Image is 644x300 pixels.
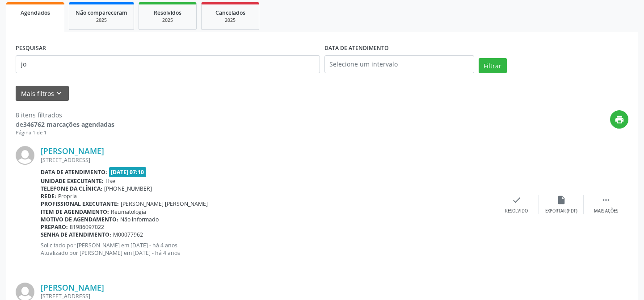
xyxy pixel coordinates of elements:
span: Hse [105,177,115,185]
input: Selecione um intervalo [324,55,474,73]
div: 2025 [145,17,190,24]
div: 2025 [76,17,127,24]
a: [PERSON_NAME] [41,283,104,292]
b: Motivo de agendamento: [41,216,118,223]
span: Reumatologia [111,208,146,216]
div: 2025 [208,17,253,24]
b: Senha de atendimento: [41,231,111,238]
label: PESQUISAR [16,42,46,55]
strong: 346762 marcações agendadas [23,120,114,129]
div: de [16,120,114,129]
div: Resolvido [505,208,528,214]
i: print [615,115,624,125]
div: 8 itens filtrados [16,110,114,120]
i: check [512,195,522,205]
span: Cancelados [215,9,245,17]
button: print [610,110,628,129]
label: DATA DE ATENDIMENTO [324,42,389,55]
b: Item de agendamento: [41,208,109,216]
div: Mais ações [594,208,618,214]
input: Nome, código do beneficiário ou CPF [16,55,320,73]
b: Profissional executante: [41,200,119,208]
b: Telefone da clínica: [41,185,102,192]
b: Data de atendimento: [41,168,107,176]
div: Página 1 de 1 [16,129,114,137]
b: Unidade executante: [41,177,104,185]
p: Solicitado por [PERSON_NAME] em [DATE] - há 4 anos Atualizado por [PERSON_NAME] em [DATE] - há 4 ... [41,242,494,257]
span: M00077962 [113,231,143,238]
img: img [16,146,34,165]
span: Não informado [120,216,159,223]
b: Preparo: [41,223,68,231]
i: keyboard_arrow_down [54,88,64,98]
div: Exportar (PDF) [545,208,577,214]
div: [STREET_ADDRESS] [41,156,494,164]
span: Própria [58,192,77,200]
a: [PERSON_NAME] [41,146,104,156]
b: Rede: [41,192,56,200]
span: [PERSON_NAME] [PERSON_NAME] [121,200,208,208]
button: Mais filtroskeyboard_arrow_down [16,86,69,101]
button: Filtrar [479,58,507,73]
div: [STREET_ADDRESS] [41,292,494,300]
span: 81986097022 [70,223,104,231]
span: [PHONE_NUMBER] [104,185,152,192]
i: insert_drive_file [556,195,566,205]
span: Resolvidos [154,9,181,17]
span: Agendados [21,9,50,17]
i:  [601,195,611,205]
span: Não compareceram [76,9,127,17]
span: [DATE] 07:10 [109,167,147,177]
